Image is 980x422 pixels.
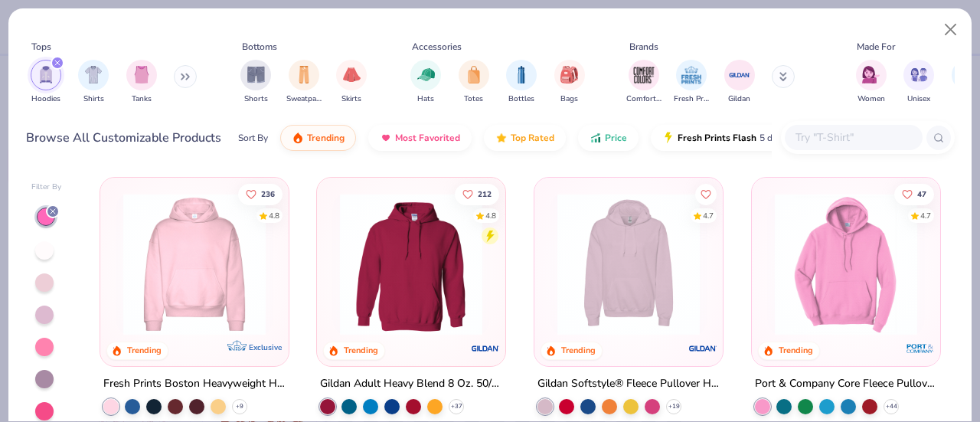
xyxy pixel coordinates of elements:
[936,15,965,44] button: Close
[856,60,887,105] button: filter button
[238,183,283,204] button: Like
[465,66,482,83] img: Totes Image
[332,193,490,335] img: 01756b78-01f6-4cc6-8d8a-3c30c1a0c8ac
[907,93,930,105] span: Unisex
[632,64,655,87] img: Comfort Colors Image
[678,132,756,144] span: Fresh Prints Flash
[31,60,61,105] button: filter button
[336,60,367,105] div: filter for Skirts
[244,93,268,105] span: Shorts
[537,375,720,394] div: Gildan Softstyle® Fleece Pullover Hooded Sweatshirt
[506,60,537,105] button: filter button
[626,60,661,105] div: filter for Comfort Colors
[286,60,322,105] div: filter for Sweatpants
[903,60,934,105] button: filter button
[674,60,709,105] div: filter for Fresh Prints
[261,190,275,198] span: 236
[894,183,934,204] button: Like
[116,193,273,335] img: 09983740-6c9c-4915-b859-fbc880fb7fa8
[903,60,934,105] div: filter for Unisex
[550,193,707,335] img: 9fadf598-ff60-423a-a136-230ad0dd4552
[395,132,460,144] span: Most Favorited
[495,132,508,144] img: TopRated.gif
[470,333,501,364] img: Gildan logo
[240,60,271,105] button: filter button
[560,93,578,105] span: Bags
[307,132,345,144] span: Trending
[479,190,492,198] span: 212
[484,125,566,151] button: Top Rated
[126,60,157,105] div: filter for Tanks
[269,210,279,221] div: 4.8
[626,60,661,105] button: filter button
[856,60,887,105] div: filter for Women
[31,60,61,105] div: filter for Hoodies
[31,40,51,54] div: Tops
[132,93,152,105] span: Tanks
[38,66,54,83] img: Hoodies Image
[885,402,897,411] span: + 44
[680,64,703,87] img: Fresh Prints Image
[554,60,585,105] div: filter for Bags
[240,60,271,105] div: filter for Shorts
[662,132,675,144] img: flash.gif
[247,66,265,83] img: Shorts Image
[464,93,483,105] span: Totes
[292,132,304,144] img: trending.gif
[380,132,392,144] img: most_fav.gif
[31,182,62,193] div: Filter By
[857,93,885,105] span: Women
[85,66,103,83] img: Shirts Image
[459,60,489,105] div: filter for Totes
[629,40,658,54] div: Brands
[459,60,489,105] button: filter button
[343,66,361,83] img: Skirts Image
[238,131,268,145] div: Sort By
[857,40,895,54] div: Made For
[451,402,462,411] span: + 37
[126,60,157,105] button: filter button
[410,60,441,105] button: filter button
[78,60,109,105] div: filter for Shirts
[605,132,627,144] span: Price
[506,60,537,105] div: filter for Bottles
[286,93,322,105] span: Sweatpants
[728,64,751,87] img: Gildan Image
[417,93,434,105] span: Hats
[273,193,430,335] img: 49580930-e7e3-428a-9a1c-7076a83619df
[236,402,243,411] span: + 9
[26,129,221,147] div: Browse All Customizable Products
[755,375,937,394] div: Port & Company Core Fleece Pullover Hooded Sweatshirt
[674,60,709,105] button: filter button
[905,333,936,364] img: Port & Company logo
[917,190,926,198] span: 47
[320,375,502,394] div: Gildan Adult Heavy Blend 8 Oz. 50/50 Hooded Sweatshirt
[31,93,60,105] span: Hoodies
[417,66,435,83] img: Hats Image
[724,60,755,105] button: filter button
[103,375,286,394] div: Fresh Prints Boston Heavyweight Hoodie
[910,66,928,83] img: Unisex Image
[83,93,104,105] span: Shirts
[560,66,577,83] img: Bags Image
[486,210,497,221] div: 4.8
[280,125,356,151] button: Trending
[133,66,150,83] img: Tanks Image
[724,60,755,105] div: filter for Gildan
[695,183,717,204] button: Like
[286,60,322,105] button: filter button
[688,333,718,364] img: Gildan logo
[626,93,661,105] span: Comfort Colors
[410,60,441,105] div: filter for Hats
[920,210,931,221] div: 4.7
[248,342,281,352] span: Exclusive
[456,183,500,204] button: Like
[296,66,312,83] img: Sweatpants Image
[767,193,925,335] img: 5c52e3b7-3605-4975-81f2-00638573aaf7
[862,66,880,83] img: Women Image
[412,40,462,54] div: Accessories
[242,40,277,54] div: Bottoms
[554,60,585,105] button: filter button
[368,125,472,151] button: Most Favorited
[508,93,534,105] span: Bottles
